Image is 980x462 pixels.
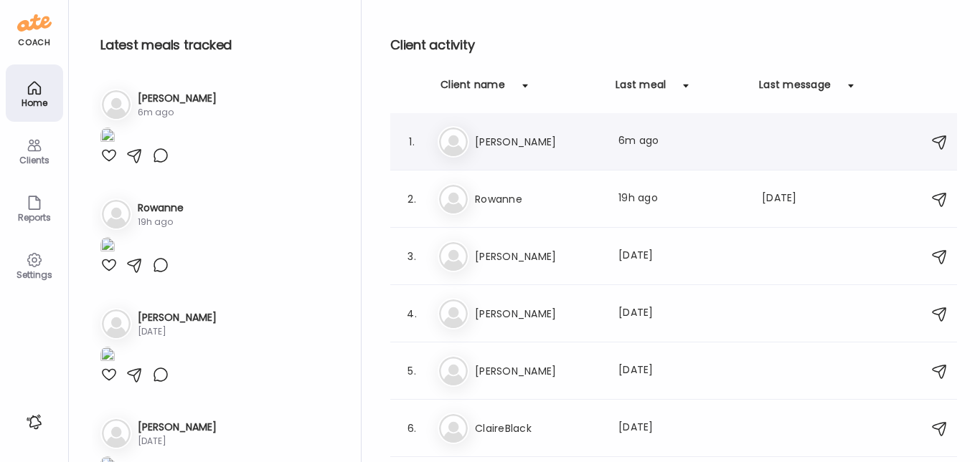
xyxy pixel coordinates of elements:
h3: [PERSON_NAME] [475,362,601,380]
img: bg-avatar-default.svg [439,127,468,156]
img: bg-avatar-default.svg [102,200,131,228]
div: Client name [440,77,505,100]
div: 19h ago [138,216,184,228]
img: images%2FXNLRd8P68leDZe4UQ6kHQhXvlWp2%2FXEK5FRiINyzZCn6ZKA3P%2F19UTo17Uvf5iosjiJDeH_1080 [100,237,115,256]
img: bg-avatar-default.svg [439,185,468,213]
div: [DATE] [618,248,745,265]
h3: Rowanne [475,191,601,208]
h3: [PERSON_NAME] [475,133,601,150]
div: Settings [9,270,60,279]
h3: [PERSON_NAME] [138,310,217,325]
div: 5. [403,362,420,380]
div: Last message [759,77,831,100]
div: 3. [403,248,420,265]
div: coach [18,37,50,49]
div: Home [9,98,60,107]
div: [DATE] [618,305,745,322]
h3: [PERSON_NAME] [138,91,217,106]
div: 6m ago [138,106,217,119]
div: 19h ago [618,191,745,208]
img: bg-avatar-default.svg [439,299,468,328]
div: [DATE] [762,191,818,208]
img: ate [17,11,52,34]
div: [DATE] [138,435,217,448]
div: Clients [9,155,60,165]
h2: Latest meals tracked [100,34,338,56]
div: 4. [403,305,420,322]
div: Reports [9,213,60,222]
img: bg-avatar-default.svg [102,309,131,338]
h3: Rowanne [138,201,184,216]
div: 6. [403,420,420,437]
h3: [PERSON_NAME] [475,248,601,265]
div: 1. [403,133,420,150]
div: [DATE] [138,325,217,338]
div: 2. [403,191,420,208]
img: bg-avatar-default.svg [439,357,468,385]
img: images%2FjlKpN8HQPXM6JuTFD9UZhwueXr73%2FmWEmVxVxK7XCrJ4YoPIw%2Fve1R7i0Mm74ZCRnsIOVJ_1080 [100,127,115,147]
h3: [PERSON_NAME] [475,305,601,322]
img: images%2FO2DdA2kGrOYWE8sgcfSsqjfmtEj2%2FT6LmbWbs6DrMLtWjkNji%2FM8HA505NB5UOj1N33TdC_1080 [100,347,115,366]
div: 6m ago [618,133,745,150]
div: [DATE] [618,362,745,380]
img: bg-avatar-default.svg [102,419,131,448]
img: bg-avatar-default.svg [102,90,131,119]
h3: ClaireBlack [475,420,601,437]
div: [DATE] [618,420,745,437]
h3: [PERSON_NAME] [138,420,217,435]
h2: Client activity [390,34,957,56]
img: bg-avatar-default.svg [439,242,468,271]
div: Last meal [616,77,666,100]
img: bg-avatar-default.svg [439,414,468,443]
